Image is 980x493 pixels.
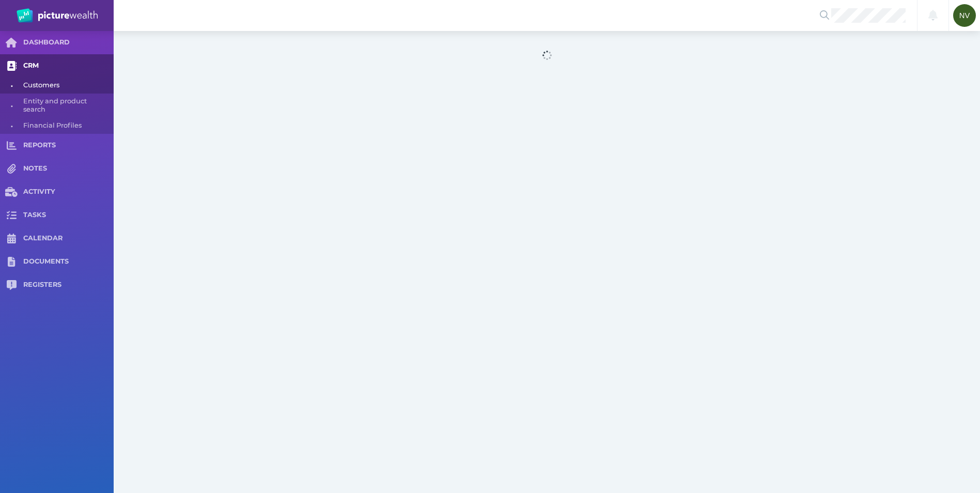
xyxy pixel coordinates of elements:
[23,281,114,289] span: REGISTERS
[23,188,114,196] span: ACTIVITY
[23,257,114,266] span: DOCUMENTS
[23,164,114,173] span: NOTES
[23,94,110,118] span: Entity and product search
[23,61,114,70] span: CRM
[23,234,114,243] span: CALENDAR
[959,11,970,20] span: NV
[23,211,114,220] span: TASKS
[23,141,114,150] span: REPORTS
[23,118,110,134] span: Financial Profiles
[23,38,114,47] span: DASHBOARD
[17,8,98,23] img: PW
[23,78,110,94] span: Customers
[953,4,976,27] div: Nancy Vos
